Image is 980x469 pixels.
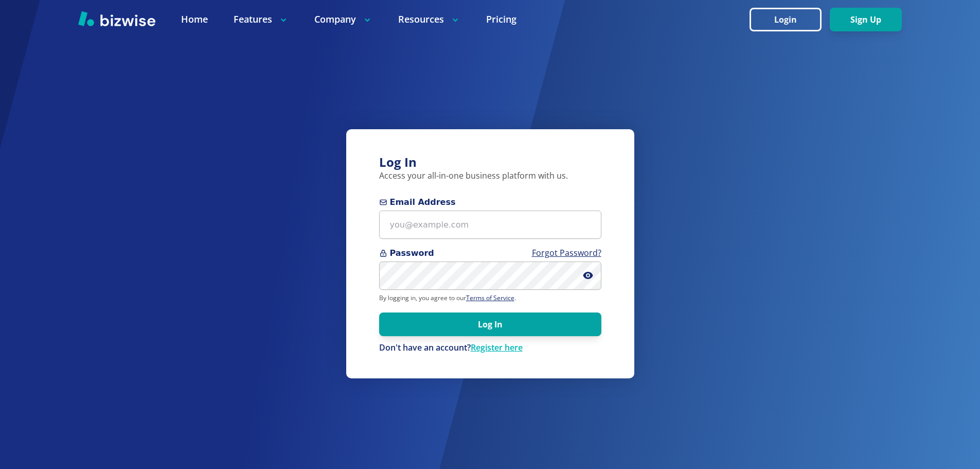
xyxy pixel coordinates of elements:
[466,293,514,302] a: Terms of Service
[379,312,601,336] button: Log In
[379,342,601,354] p: Don't have an account?
[379,154,601,171] h3: Log In
[379,196,601,209] span: Email Address
[78,11,155,26] img: Bizwise Logo
[234,13,289,26] p: Features
[486,13,516,26] a: Pricing
[379,211,601,239] input: you@example.com
[379,247,601,259] span: Password
[314,13,372,26] p: Company
[379,342,601,354] div: Don't have an account?Register here
[830,8,902,31] button: Sign Up
[750,8,822,31] button: Login
[181,13,208,26] a: Home
[750,15,830,25] a: Login
[379,170,601,182] p: Access your all-in-one business platform with us.
[398,13,460,26] p: Resources
[532,247,601,258] a: Forgot Password?
[471,342,523,353] a: Register here
[379,294,601,302] p: By logging in, you agree to our .
[830,15,902,25] a: Sign Up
